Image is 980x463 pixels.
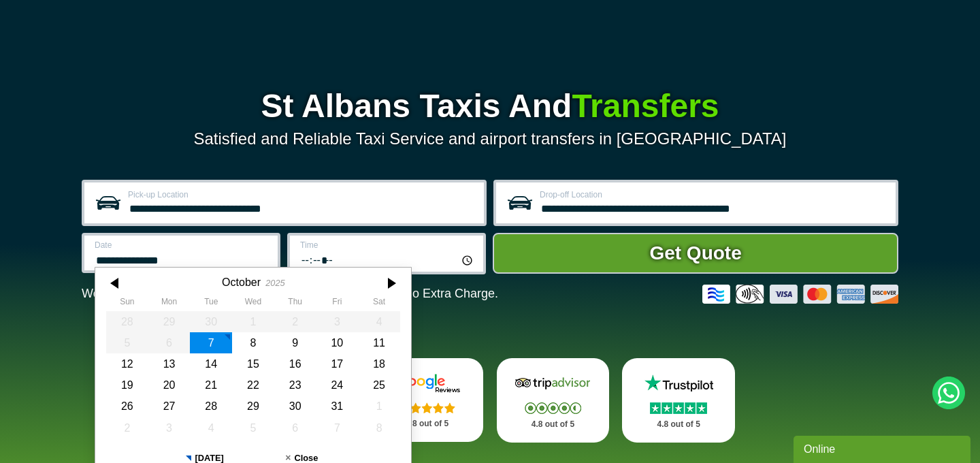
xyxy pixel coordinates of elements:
[358,417,400,438] div: 08 November 2025
[148,332,191,353] div: 06 October 2025
[637,416,720,433] p: 4.8 out of 5
[274,332,316,353] div: 09 October 2025
[82,129,898,148] p: Satisfied and Reliable Taxi Service and airport transfers in [GEOGRAPHIC_DATA]
[274,353,316,374] div: 16 October 2025
[190,396,232,417] div: 28 October 2025
[106,353,148,374] div: 12 October 2025
[148,311,191,332] div: 29 September 2025
[300,241,475,249] label: Time
[358,353,400,374] div: 18 October 2025
[232,396,274,417] div: 29 October 2025
[148,353,191,374] div: 13 October 2025
[358,396,400,417] div: 01 November 2025
[274,374,316,396] div: 23 October 2025
[316,297,359,310] th: Friday
[148,417,191,438] div: 03 November 2025
[794,433,973,463] iframe: chat widget
[316,332,359,353] div: 10 October 2025
[190,417,232,438] div: 04 November 2025
[274,396,316,417] div: 30 October 2025
[702,285,898,304] img: Credit And Debit Cards
[342,287,498,300] span: The Car at No Extra Charge.
[316,374,359,396] div: 24 October 2025
[650,402,707,414] img: Stars
[274,417,316,438] div: 06 November 2025
[148,374,191,396] div: 20 October 2025
[190,353,232,374] div: 14 October 2025
[106,311,148,332] div: 28 September 2025
[190,297,232,310] th: Tuesday
[358,297,400,310] th: Saturday
[493,233,898,274] button: Get Quote
[232,297,274,310] th: Wednesday
[106,297,148,310] th: Sunday
[525,402,581,414] img: Stars
[106,417,148,438] div: 02 November 2025
[512,416,595,433] p: 4.8 out of 5
[316,311,359,332] div: 03 October 2025
[232,332,274,353] div: 08 October 2025
[222,276,261,289] div: October
[190,374,232,396] div: 21 October 2025
[148,396,191,417] div: 27 October 2025
[540,191,887,199] label: Drop-off Location
[572,88,719,124] span: Transfers
[512,373,593,394] img: Tripadvisor
[82,287,498,301] p: We Now Accept Card & Contactless Payment In
[622,358,735,443] a: Trustpilot Stars 4.8 out of 5
[95,241,269,249] label: Date
[265,278,284,288] div: 2025
[316,396,359,417] div: 31 October 2025
[274,297,316,310] th: Thursday
[638,373,719,394] img: Trustpilot
[106,396,148,417] div: 26 October 2025
[232,374,274,396] div: 22 October 2025
[190,311,232,332] div: 30 September 2025
[386,415,469,432] p: 4.8 out of 5
[232,353,274,374] div: 15 October 2025
[106,374,148,396] div: 19 October 2025
[358,311,400,332] div: 04 October 2025
[387,373,468,394] img: Google
[371,358,484,442] a: Google Stars 4.8 out of 5
[82,90,898,123] h1: St Albans Taxis And
[399,402,455,413] img: Stars
[232,311,274,332] div: 01 October 2025
[316,417,359,438] div: 07 November 2025
[190,332,232,353] div: 07 October 2025
[106,332,148,353] div: 05 October 2025
[358,332,400,353] div: 11 October 2025
[232,417,274,438] div: 05 November 2025
[274,311,316,332] div: 02 October 2025
[128,191,476,199] label: Pick-up Location
[358,374,400,396] div: 25 October 2025
[148,297,191,310] th: Monday
[497,358,610,443] a: Tripadvisor Stars 4.8 out of 5
[316,353,359,374] div: 17 October 2025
